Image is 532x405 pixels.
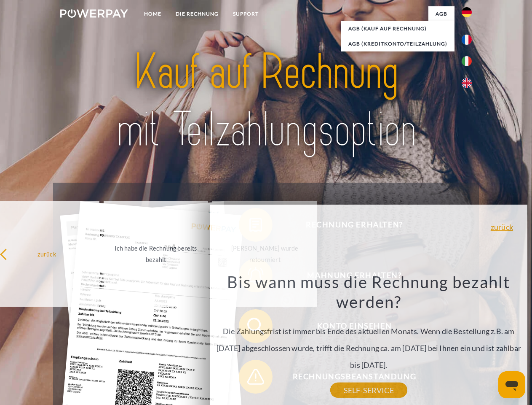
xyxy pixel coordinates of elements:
[168,6,226,22] a: DIE RECHNUNG
[498,371,525,398] iframe: Schaltfläche zum Öffnen des Messaging-Fensters
[428,6,454,22] a: agb
[215,272,522,312] h3: Bis wann muss die Rechnung bezahlt werden?
[215,272,522,390] div: Die Zahlungsfrist ist immer bis Ende des aktuellen Monats. Wenn die Bestellung z.B. am [DATE] abg...
[462,35,472,45] img: fr
[330,383,407,398] a: SELF-SERVICE
[109,243,203,265] div: Ich habe die Rechnung bereits bezahlt
[80,40,452,162] img: title-powerpay_de.svg
[462,7,472,17] img: de
[341,21,454,36] a: AGB (Kauf auf Rechnung)
[226,6,266,22] a: SUPPORT
[341,36,454,51] a: AGB (Kreditkonto/Teilzahlung)
[137,6,168,22] a: Home
[462,78,472,88] img: en
[60,9,128,18] img: logo-powerpay-white.svg
[491,223,513,231] a: zurück
[462,56,472,66] img: it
